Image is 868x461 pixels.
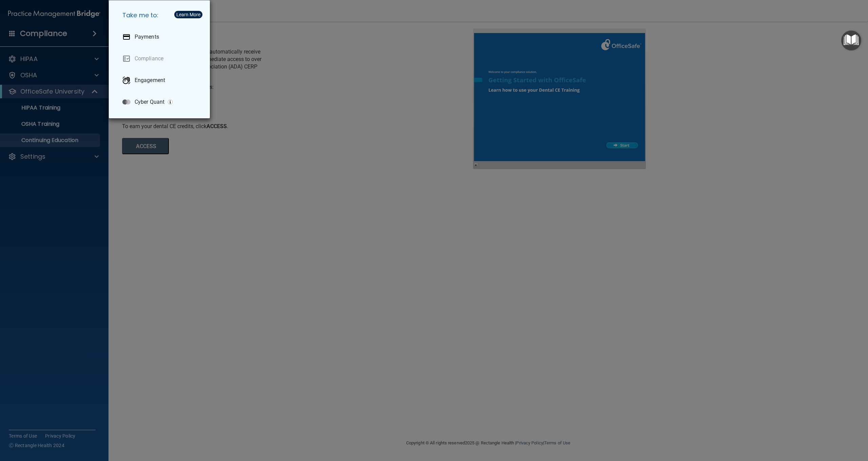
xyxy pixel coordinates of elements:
[117,27,204,46] a: Payments
[841,31,861,51] button: Open Resource Center
[751,413,860,440] iframe: Drift Widget Chat Controller
[135,99,164,105] p: Cyber Quant
[135,77,165,84] p: Engagement
[174,11,202,18] button: Learn More
[117,71,204,90] a: Engagement
[135,34,159,40] p: Payments
[117,49,204,68] a: Compliance
[117,6,204,25] h5: Take me to:
[117,93,204,112] a: Cyber Quant
[176,12,200,17] div: Learn More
